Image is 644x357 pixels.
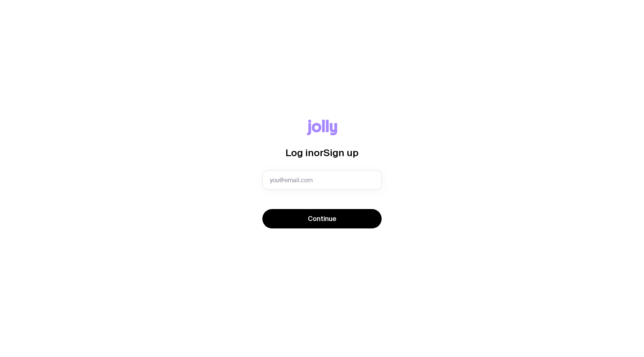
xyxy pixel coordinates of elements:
[308,214,337,223] span: Continue
[285,147,314,158] span: Log in
[262,170,382,190] input: you@email.com
[323,147,359,158] span: Sign up
[314,147,323,158] span: or
[262,209,382,228] button: Continue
